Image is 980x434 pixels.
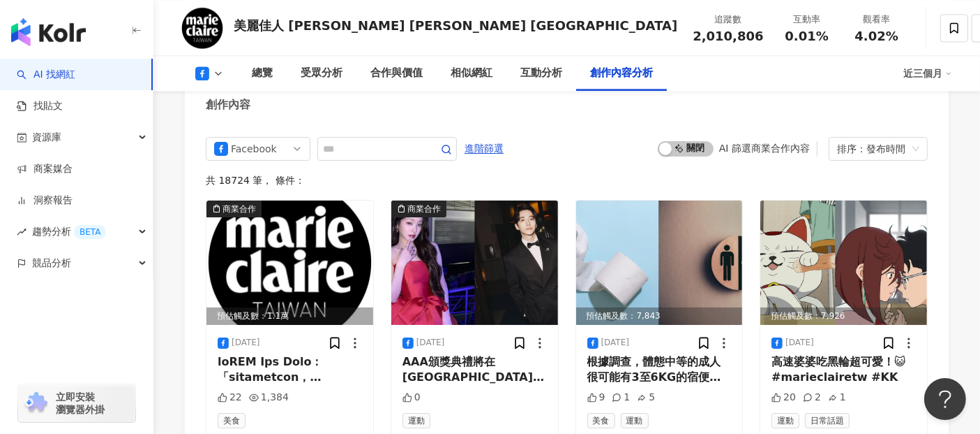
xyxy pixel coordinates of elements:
div: 追蹤數 [693,13,763,27]
div: 相似網紅 [451,65,492,82]
span: 趨勢分析 [32,216,106,247]
div: 22 [218,391,242,405]
div: 0 [402,391,421,405]
span: rise [17,227,27,237]
div: BETA [74,225,106,239]
img: chrome extension [22,392,50,414]
div: 受眾分析 [301,65,342,82]
div: 1 [612,391,630,405]
a: 洞察報告 [17,194,73,208]
div: [DATE] [601,337,630,349]
span: 資源庫 [32,122,61,153]
div: [DATE] [416,337,445,349]
img: post-image [206,201,373,325]
div: 觀看率 [850,13,903,27]
div: 預估觸及數：7,843 [576,308,743,325]
span: 2,010,806 [693,29,763,43]
span: 0.01% [785,29,828,43]
div: 根據調查，體態中等的成人很可能有3至6KG的宿便，而肥胖的人竟然有可能背負著高達7至11KG的宿便😱 #marieclairetw #瘦身 #在那編 [587,354,732,386]
div: [DATE] [785,337,814,349]
div: 互動分析 [520,65,562,82]
span: 4.02% [854,29,898,43]
span: 美食 [218,413,246,428]
div: 2 [803,391,821,405]
span: 競品分析 [32,247,71,279]
div: post-image預估觸及數：7,843 [576,201,743,325]
div: 排序：發布時間 [837,138,907,160]
span: 運動 [771,413,799,428]
div: 商業合作 [223,202,256,216]
a: chrome extension立即安裝 瀏覽器外掛 [18,384,135,422]
div: 商業合作 [407,202,441,216]
button: 進階篩選 [464,137,504,159]
img: logo [11,18,86,46]
div: 合作與價值 [370,65,423,82]
div: 預估觸及數：1.1萬 [206,308,373,325]
img: post-image [576,201,743,325]
div: 9 [587,391,605,405]
div: 共 18724 筆 ， 條件： [206,175,928,186]
span: 進階篩選 [465,138,504,160]
div: Facebook [231,138,276,160]
div: AAA頒獎典禮將在[GEOGRAPHIC_DATA]舉行！！！ #marieclairetw #RFL [402,354,547,386]
div: 高速婆婆吃黑輪超可愛！😺 #marieclairetw #KK [771,354,916,386]
span: 運動 [402,413,430,428]
div: 1 [828,391,846,405]
div: 預估觸及數：7,926 [760,308,927,325]
div: AI 篩選商業合作內容 [719,143,810,154]
span: 日常話題 [805,413,850,428]
span: 運動 [621,413,649,428]
div: post-image商業合作 [391,201,558,325]
div: 5 [637,391,655,405]
div: post-image商業合作預估觸及數：1.1萬 [206,201,373,325]
div: 總覽 [252,65,273,82]
div: 創作內容分析 [590,65,653,82]
span: 美食 [587,413,615,428]
div: [DATE] [232,337,260,349]
div: loREM Ips Dolo：「sitametcon，adipisci，elitseddoeiusmOdt I’utlab，etdol，magnaaliqua！」enIMA Min Veni：「... [218,354,362,386]
iframe: Help Scout Beacon - Open [924,378,966,420]
div: 近三個月 [903,62,952,85]
a: searchAI 找網紅 [17,68,75,82]
div: 創作內容 [206,97,250,113]
div: 20 [771,391,796,405]
div: 美麗佳人 [PERSON_NAME] [PERSON_NAME] [GEOGRAPHIC_DATA] [234,17,677,34]
img: post-image [760,201,927,325]
a: 找貼文 [17,99,63,113]
img: post-image [391,201,558,325]
div: 1,384 [249,391,289,405]
div: post-image預估觸及數：7,926 [760,201,927,325]
a: 商案媒合 [17,162,73,176]
img: KOL Avatar [181,7,223,49]
span: 立即安裝 瀏覽器外掛 [56,391,105,416]
div: 互動率 [781,13,834,27]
